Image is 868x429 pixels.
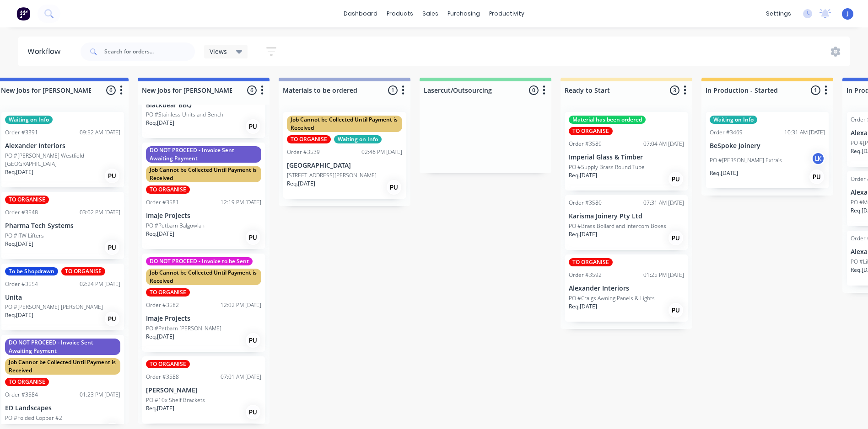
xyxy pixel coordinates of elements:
[5,280,38,288] div: Order #3554
[146,404,174,413] p: Req. [DATE]
[5,303,103,311] p: PO #[PERSON_NAME] [PERSON_NAME]
[5,116,53,124] div: Waiting on Info
[146,119,174,127] p: Req. [DATE]
[569,171,597,180] p: Req. [DATE]
[146,288,190,297] div: TO ORGANISE
[246,405,260,419] div: PU
[643,140,684,148] div: 07:04 AM [DATE]
[287,180,315,188] p: Req. [DATE]
[569,199,602,207] div: Order #3580
[569,294,655,302] p: PO #Craigs Awning Panels & Lights
[443,7,485,21] div: purchasing
[210,47,227,56] span: Views
[565,195,688,250] div: Order #358007:31 AM [DATE]Karisma Joinery Pty LtdPO #Brass Bollard and Intercom BoxesReq.[DATE]PU
[847,10,849,18] span: J
[146,146,261,163] div: DO NOT PROCEED - Invoice Sent Awaiting Payment
[287,135,331,143] div: TO ORGANISE
[146,257,253,265] div: DO NOT PROCEED - Invoice to be Sent
[146,360,190,368] div: TO ORGANISE
[5,311,33,319] p: Req. [DATE]
[80,208,120,217] div: 03:02 PM [DATE]
[146,324,221,333] p: PO #Petbarn [PERSON_NAME]
[146,396,205,404] p: PO #10x Shelf Brackets
[569,285,684,292] p: Alexander Interiors
[5,196,49,204] div: TO ORGANISE
[569,140,602,148] div: Order #3589
[105,169,119,183] div: PU
[5,294,120,302] p: Unita
[246,230,260,245] div: PU
[706,112,829,188] div: Waiting on InfoOrder #346910:31 AM [DATE]BeSpoke JoineryPO #[PERSON_NAME] Extra'sLKReq.[DATE]PU
[5,339,120,355] div: DO NOT PROCEED - Invoice Sent Awaiting Payment
[669,231,683,245] div: PU
[142,143,265,249] div: DO NOT PROCEED - Invoice Sent Awaiting PaymentJob Cannot be Collected Until Payment is ReceivedTO...
[80,280,120,288] div: 02:24 PM [DATE]
[1,264,124,331] div: To be ShopdrawnTO ORGANISEOrder #355402:24 PM [DATE]UnitaPO #[PERSON_NAME] [PERSON_NAME]Req.[DATE]PU
[761,7,796,21] div: settings
[382,7,418,21] div: products
[710,156,782,164] p: PO #[PERSON_NAME] Extra's
[361,148,402,156] div: 02:46 PM [DATE]
[5,404,120,412] p: ED Landscapes
[565,254,688,322] div: TO ORGANISEOrder #359201:25 PM [DATE]Alexander InteriorsPO #Craigs Awning Panels & LightsReq.[DAT...
[569,163,645,171] p: PO #Supply Brass Round Tube
[339,7,382,21] a: dashboard
[27,46,65,57] div: Workflow
[146,387,261,394] p: [PERSON_NAME]
[1,112,124,187] div: Waiting on InfoOrder #339109:52 AM [DATE]Alexander InteriorsPO #[PERSON_NAME] Westfield [GEOGRAPH...
[80,391,120,399] div: 01:23 PM [DATE]
[5,358,120,375] div: Job Cannot be Collected Until Payment is Received
[5,128,38,137] div: Order #3391
[5,267,58,275] div: To be Shopdrawn
[146,185,190,194] div: TO ORGANISE
[784,128,825,137] div: 10:31 AM [DATE]
[5,168,33,176] p: Req. [DATE]
[146,222,205,230] p: PO #Petbarn Balgowlah
[334,135,382,143] div: Waiting on Info
[569,302,597,311] p: Req. [DATE]
[221,198,261,207] div: 12:19 PM [DATE]
[283,112,406,199] div: Job Cannot be Collected Until Payment is ReceivedTO ORGANISEWaiting on InfoOrder #353902:46 PM [D...
[809,169,824,184] div: PU
[418,7,443,21] div: sales
[569,212,684,220] p: Karisma Joinery Pty Ltd
[569,271,602,279] div: Order #3592
[246,333,260,348] div: PU
[5,414,62,422] p: PO #Folded Copper #2
[710,116,757,124] div: Waiting on Info
[485,7,529,21] div: productivity
[287,171,377,180] p: [STREET_ADDRESS][PERSON_NAME]
[146,333,174,341] p: Req. [DATE]
[146,373,179,381] div: Order #3588
[104,42,195,61] input: Search for orders...
[710,142,825,150] p: BeSpoke Joinery
[569,258,613,266] div: TO ORGANISE
[16,7,30,21] img: Factory
[142,71,265,138] div: Blackbear BBQPO #Stainless Units and BenchReq.[DATE]PU
[669,303,683,318] div: PU
[80,128,120,137] div: 09:52 AM [DATE]
[287,162,402,169] p: [GEOGRAPHIC_DATA]
[569,222,666,230] p: PO #Brass Bollard and Intercom Boxes
[565,112,688,191] div: Material has been orderedTO ORGANISEOrder #358907:04 AM [DATE]Imperial Glass & TimberPO #Supply B...
[221,301,261,309] div: 12:02 PM [DATE]
[569,116,646,124] div: Material has been ordered
[287,116,402,132] div: Job Cannot be Collected Until Payment is Received
[5,208,38,217] div: Order #3548
[5,240,33,248] p: Req. [DATE]
[643,199,684,207] div: 07:31 AM [DATE]
[221,373,261,381] div: 07:01 AM [DATE]
[61,267,105,275] div: TO ORGANISE
[5,391,38,399] div: Order #3584
[710,128,743,137] div: Order #3469
[5,222,120,230] p: Pharma Tech Systems
[105,312,119,326] div: PU
[146,198,179,207] div: Order #3581
[5,232,44,240] p: PO #ITW Lifters
[146,111,223,119] p: PO #Stainless Units and Bench
[569,230,597,238] p: Req. [DATE]
[105,240,119,255] div: PU
[569,154,684,161] p: Imperial Glass & Timber
[1,192,124,259] div: TO ORGANISEOrder #354803:02 PM [DATE]Pharma Tech SystemsPO #ITW LiftersReq.[DATE]PU
[669,172,683,186] div: PU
